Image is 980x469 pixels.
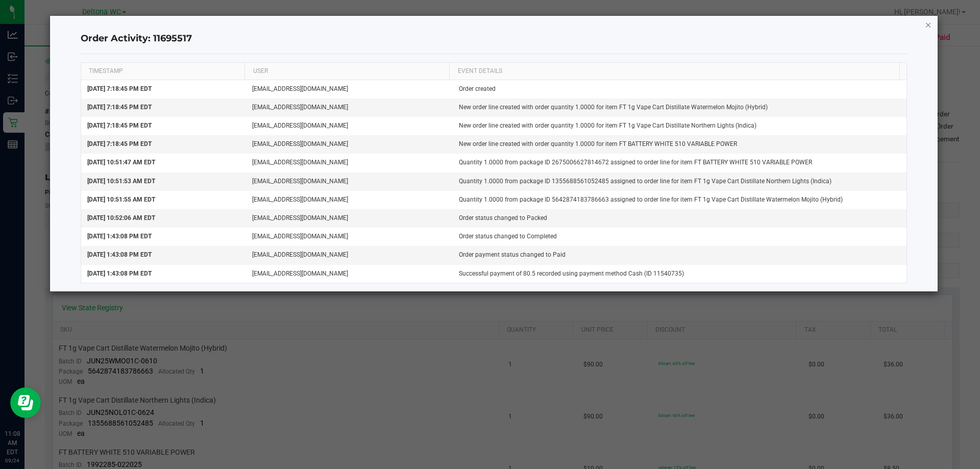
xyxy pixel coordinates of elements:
td: Order status changed to Completed [453,228,907,246]
span: [DATE] 10:51:55 AM EDT [87,196,155,203]
td: Quantity 1.0000 from package ID 5642874183786663 assigned to order line for item FT 1g Vape Cart ... [453,191,907,209]
td: [EMAIL_ADDRESS][DOMAIN_NAME] [246,117,452,135]
td: Quantity 1.0000 from package ID 1355688561052485 assigned to order line for item FT 1g Vape Cart ... [453,172,907,191]
td: New order line created with order quantity 1.0000 for item FT 1g Vape Cart Distillate Watermelon ... [453,98,907,117]
span: [DATE] 10:51:53 AM EDT [87,178,155,185]
span: [DATE] 7:18:45 PM EDT [87,122,152,129]
td: [EMAIL_ADDRESS][DOMAIN_NAME] [246,209,452,228]
span: [DATE] 10:52:06 AM EDT [87,214,155,221]
td: Successful payment of 80.5 recorded using payment method Cash (ID 11540735) [453,265,907,283]
th: EVENT DETAILS [449,63,899,80]
span: [DATE] 1:43:08 PM EDT [87,251,152,258]
th: USER [244,63,449,80]
td: [EMAIL_ADDRESS][DOMAIN_NAME] [246,228,452,246]
td: [EMAIL_ADDRESS][DOMAIN_NAME] [246,98,452,117]
td: [EMAIL_ADDRESS][DOMAIN_NAME] [246,154,452,172]
span: [DATE] 1:43:08 PM EDT [87,270,152,277]
iframe: Resource center [10,387,41,418]
td: Order payment status changed to Paid [453,246,907,264]
td: Quantity 1.0000 from package ID 2675006627814672 assigned to order line for item FT BATTERY WHITE... [453,154,907,172]
td: New order line created with order quantity 1.0000 for item FT 1g Vape Cart Distillate Northern Li... [453,117,907,135]
td: [EMAIL_ADDRESS][DOMAIN_NAME] [246,246,452,264]
h4: Order Activity: 11695517 [81,32,908,45]
span: [DATE] 7:18:45 PM EDT [87,85,152,92]
td: [EMAIL_ADDRESS][DOMAIN_NAME] [246,265,452,283]
td: [EMAIL_ADDRESS][DOMAIN_NAME] [246,191,452,209]
span: [DATE] 7:18:45 PM EDT [87,104,152,111]
span: [DATE] 10:51:47 AM EDT [87,159,155,166]
td: Order status changed to Packed [453,209,907,228]
td: Order created [453,80,907,98]
span: [DATE] 7:18:45 PM EDT [87,140,152,147]
td: [EMAIL_ADDRESS][DOMAIN_NAME] [246,80,452,98]
td: [EMAIL_ADDRESS][DOMAIN_NAME] [246,135,452,154]
td: [EMAIL_ADDRESS][DOMAIN_NAME] [246,172,452,191]
td: New order line created with order quantity 1.0000 for item FT BATTERY WHITE 510 VARIABLE POWER [453,135,907,154]
th: TIMESTAMP [81,63,245,80]
span: [DATE] 1:43:08 PM EDT [87,233,152,240]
